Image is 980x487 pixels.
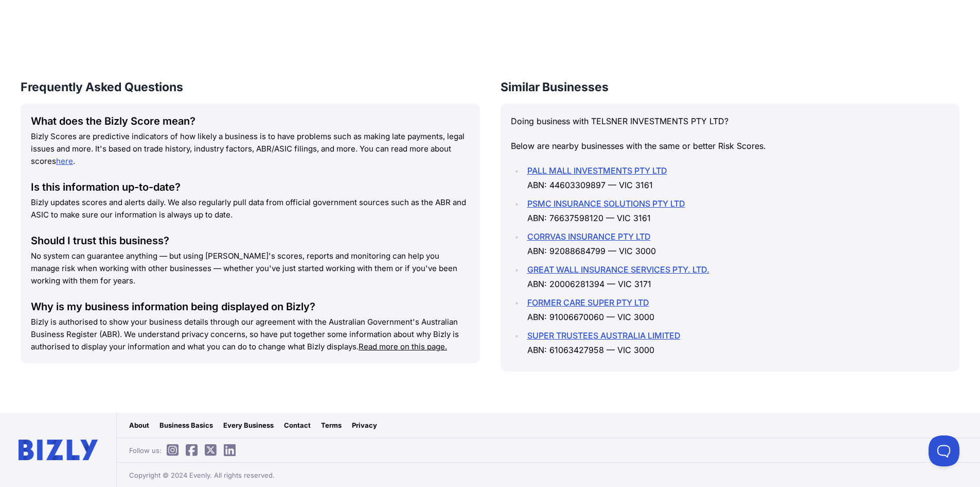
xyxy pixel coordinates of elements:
a: Terms [321,420,342,430]
span: Copyright © 2024 Evenly. All rights reserved. [129,470,275,480]
p: Bizly updates scores and alerts daily. We also regularly pull data from official government sourc... [31,196,470,221]
a: Read more on this page. [359,342,447,351]
div: Is this information up-to-date? [31,180,470,194]
a: PALL MALL INVESTMENTS PTY LTD [527,165,667,176]
div: Should I trust this business? [31,233,470,248]
p: Below are nearby businesses with the same or better Risk Scores. [511,139,950,153]
li: ABN: 44603309897 — VIC 3161 [524,163,950,192]
div: What does the Bizly Score mean? [31,114,470,128]
h3: Frequently Asked Questions [21,79,480,95]
li: ABN: 76637598120 — VIC 3161 [524,196,950,225]
li: ABN: 92088684799 — VIC 3000 [524,229,950,258]
li: ABN: 20006281394 — VIC 3171 [524,262,950,291]
a: PSMC INSURANCE SOLUTIONS PTY LTD [527,198,685,209]
p: No system can guarantee anything — but using [PERSON_NAME]'s scores, reports and monitoring can h... [31,250,470,287]
div: Why is my business information being displayed on Bizly? [31,299,470,314]
a: CORRVAS INSURANCE PTY LTD [527,231,651,242]
a: FORMER CARE SUPER PTY LTD [527,297,649,308]
p: Bizly is authorised to show your business details through our agreement with the Australian Gover... [31,316,470,353]
a: SUPER TRUSTEES AUSTRALIA LIMITED [527,330,681,341]
p: Doing business with TELSNER INVESTMENTS PTY LTD? [511,114,950,128]
iframe: Toggle Customer Support [929,435,959,466]
h3: Similar Businesses [501,79,960,95]
a: GREAT WALL INSURANCE SERVICES PTY. LTD. [527,264,709,275]
a: About [129,420,149,430]
a: Every Business [223,420,274,430]
li: ABN: 91006670060 — VIC 3000 [524,295,950,324]
a: here [56,156,73,166]
a: Privacy [352,420,377,430]
span: Follow us: [129,445,241,456]
p: Bizly Scores are predictive indicators of how likely a business is to have problems such as makin... [31,130,470,167]
li: ABN: 61063427958 — VIC 3000 [524,328,950,357]
a: Business Basics [159,420,213,430]
a: Contact [284,420,311,430]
